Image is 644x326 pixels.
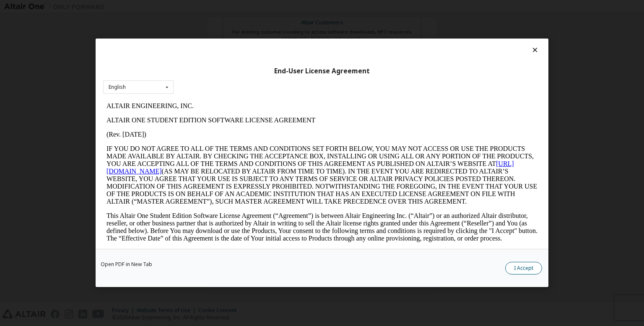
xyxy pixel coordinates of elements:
[3,18,434,25] p: ALTAIR ONE STUDENT EDITION SOFTWARE LICENSE AGREEMENT
[3,113,434,143] p: This Altair One Student Edition Software License Agreement (“Agreement”) is between Altair Engine...
[109,85,126,90] div: English
[103,67,541,75] div: End-User License Agreement
[505,262,542,275] button: I Accept
[3,3,434,11] p: ALTAIR ENGINEERING, INC.
[3,46,434,106] p: IF YOU DO NOT AGREE TO ALL OF THE TERMS AND CONDITIONS SET FORTH BELOW, YOU MAY NOT ACCESS OR USE...
[3,61,411,76] a: [URL][DOMAIN_NAME]
[101,262,152,267] a: Open PDF in New Tab
[3,32,434,39] p: (Rev. [DATE])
